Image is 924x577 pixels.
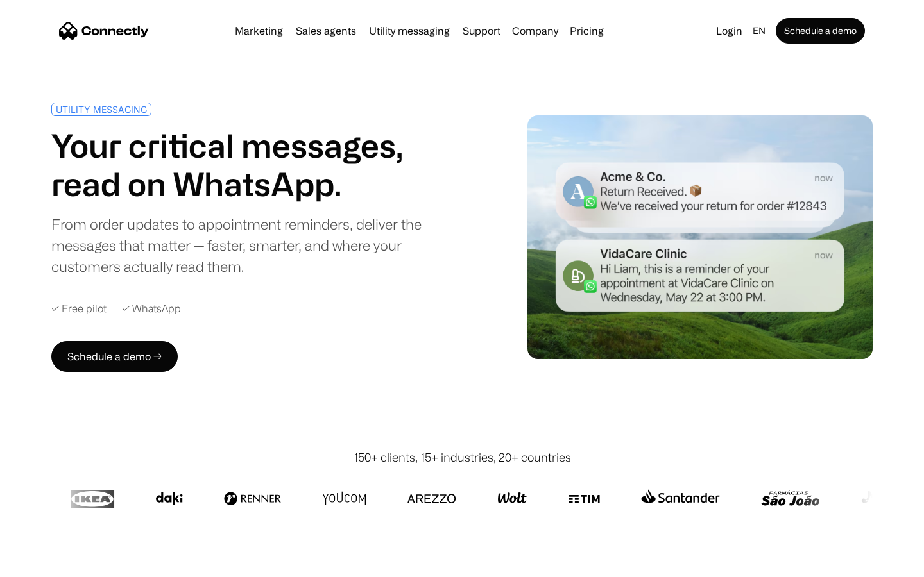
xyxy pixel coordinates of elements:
div: ✓ Free pilot [51,303,107,315]
div: Company [508,22,562,40]
h1: Your critical messages, read on WhatsApp. [51,126,457,203]
a: Schedule a demo [776,18,865,44]
a: Pricing [565,26,609,36]
ul: Language list [26,555,77,573]
a: Marketing [230,26,288,36]
aside: Language selected: English [13,553,77,573]
div: From order updates to appointment reminders, deliver the messages that matter — faster, smarter, ... [51,213,457,277]
div: en [748,22,773,40]
a: Support [458,26,506,36]
a: home [59,21,149,40]
div: Company [512,22,558,40]
div: en [753,22,766,40]
a: Login [711,22,748,40]
div: ✓ WhatsApp [122,303,181,315]
div: UTILITY MESSAGING [56,105,147,114]
a: Schedule a demo → [51,341,178,372]
a: Utility messaging [364,26,455,36]
div: 150+ clients, 15+ industries, 20+ countries [354,449,571,466]
a: Sales agents [291,26,361,36]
